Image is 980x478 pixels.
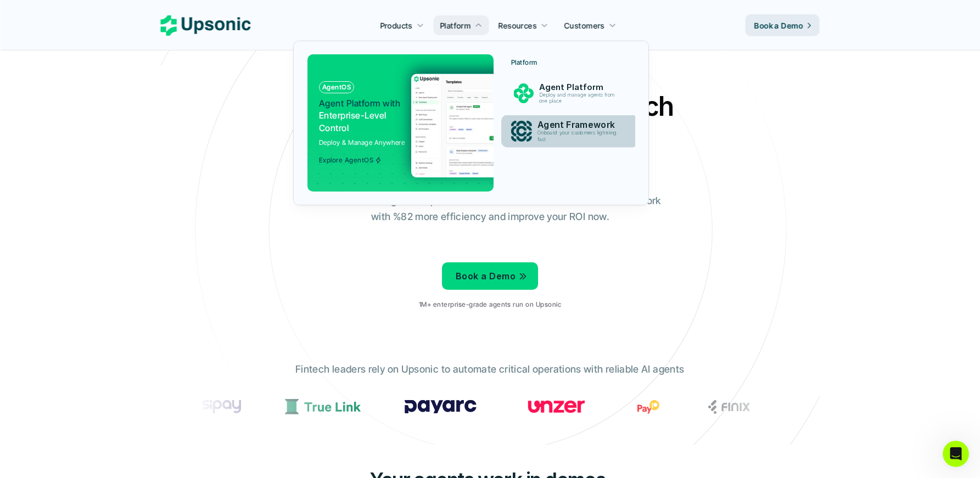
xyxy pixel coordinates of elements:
a: AgentOSAgent Platform withEnterprise-Level ControlDeploy & Manage AnywhereExplore AgentOS [307,54,494,192]
iframe: Intercom live chat [943,441,969,467]
p: Agent Framework [537,120,623,130]
a: Book a Demo [442,262,538,290]
p: Deploy and manage agents from one place [539,92,619,104]
p: Book a Demo [456,268,516,284]
h2: Agentic AI Platform for FinTech Operations [298,88,682,161]
p: Agent Platform [539,82,620,92]
p: Platform [511,59,537,66]
p: Resources [499,20,537,31]
a: Products [373,15,430,35]
p: Book a Demo [754,20,803,31]
p: Customers [564,20,605,31]
p: Fintech leaders rely on Upsonic to automate critical operations with reliable AI agents [295,362,684,378]
span: Explore AgentOS [319,156,382,164]
p: From onboarding to compliance to settlement to autonomous control. Work with %82 more efficiency ... [312,193,669,225]
p: AgentOS [322,83,351,91]
p: Enterprise-Level Control [319,97,403,134]
span: Agent Platform with [319,98,400,109]
p: Deploy & Manage Anywhere [319,137,405,148]
p: Platform [440,20,471,31]
p: Explore AgentOS [319,156,373,164]
p: 1M+ enterprise-grade agents run on Upsonic [419,301,561,308]
a: Book a Demo [746,14,820,36]
p: Products [380,20,412,31]
p: Onboard your customers lightning fast [537,130,621,143]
